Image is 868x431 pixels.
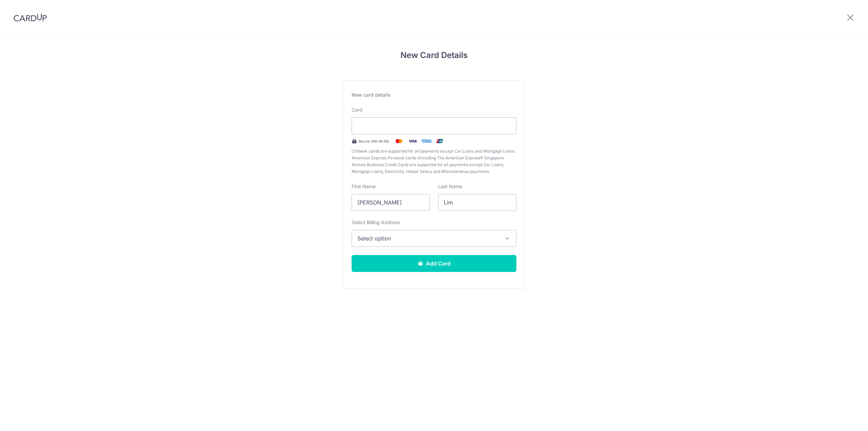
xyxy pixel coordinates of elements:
[433,137,447,145] img: .alt.unionpay
[352,148,516,175] span: Citibank cards are supported for all payments except Car Loans and Mortgage Loans. American Expre...
[352,92,516,98] div: New card details
[438,194,516,211] input: Cardholder Last Name
[438,183,462,190] label: Last Name
[352,106,362,113] label: Card
[352,230,516,247] button: Select option
[357,122,511,130] iframe: Secure card payment input frame
[825,411,861,428] iframe: Opens a widget where you can find more information
[14,14,47,22] img: CardUp
[352,219,400,226] label: Select Billing Address
[357,234,498,242] span: Select option
[352,183,376,190] label: First Name
[352,255,516,272] button: Add Card
[406,137,419,145] img: Visa
[392,137,406,145] img: Mastercard
[358,138,390,144] span: Secure 256-bit SSL
[352,194,430,211] input: Cardholder First Name
[343,49,525,61] h4: New Card Details
[419,137,433,145] img: .alt.amex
